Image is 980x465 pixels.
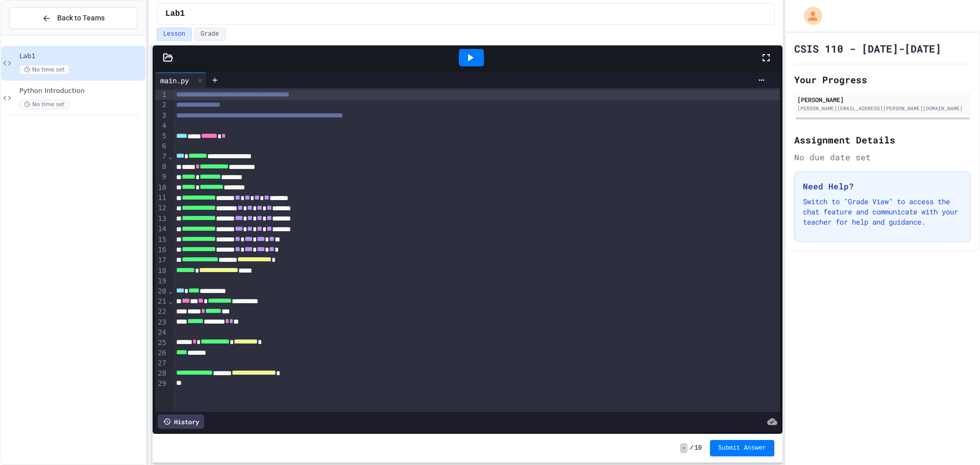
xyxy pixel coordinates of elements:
[158,414,204,429] div: History
[155,317,168,328] div: 23
[155,183,168,193] div: 10
[155,141,168,152] div: 6
[9,7,137,29] button: Back to Teams
[155,328,168,338] div: 24
[155,235,168,245] div: 15
[797,95,968,104] div: [PERSON_NAME]
[155,90,168,100] div: 1
[680,443,688,453] span: -
[793,4,825,28] div: My Account
[803,197,962,227] p: Switch to "Grade View" to access the chat feature and communicate with your teacher for help and ...
[155,379,168,389] div: 29
[155,224,168,234] div: 14
[155,72,207,88] div: main.py
[155,131,168,141] div: 5
[155,152,168,162] div: 7
[155,121,168,131] div: 4
[155,75,194,86] div: main.py
[155,307,168,317] div: 22
[155,162,168,172] div: 8
[155,203,168,213] div: 12
[797,105,968,112] div: [PERSON_NAME][EMAIL_ADDRESS][PERSON_NAME][DOMAIN_NAME]
[794,72,971,87] h2: Your Progress
[710,440,774,456] button: Submit Answer
[794,41,941,56] h1: CSIS 110 - [DATE]-[DATE]
[157,28,192,41] button: Lesson
[695,444,702,452] span: 10
[155,214,168,224] div: 13
[690,444,693,452] span: /
[155,245,168,255] div: 16
[19,87,143,95] span: Python Introduction
[155,193,168,203] div: 11
[168,152,173,160] span: Fold line
[19,100,69,109] span: No time set
[155,255,168,265] div: 17
[155,369,168,379] div: 28
[803,180,962,192] h3: Need Help?
[155,297,168,307] div: 21
[155,348,168,358] div: 26
[155,111,168,121] div: 3
[155,358,168,369] div: 27
[165,8,185,20] span: Lab1
[155,172,168,182] div: 9
[155,100,168,110] div: 2
[794,133,971,147] h2: Assignment Details
[155,266,168,276] div: 18
[155,276,168,286] div: 19
[155,338,168,348] div: 25
[19,65,69,75] span: No time set
[168,287,173,295] span: Fold line
[155,286,168,297] div: 20
[57,13,105,23] span: Back to Teams
[168,297,173,305] span: Fold line
[794,151,971,163] div: No due date set
[19,52,143,61] span: Lab1
[194,28,226,41] button: Grade
[718,444,766,452] span: Submit Answer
